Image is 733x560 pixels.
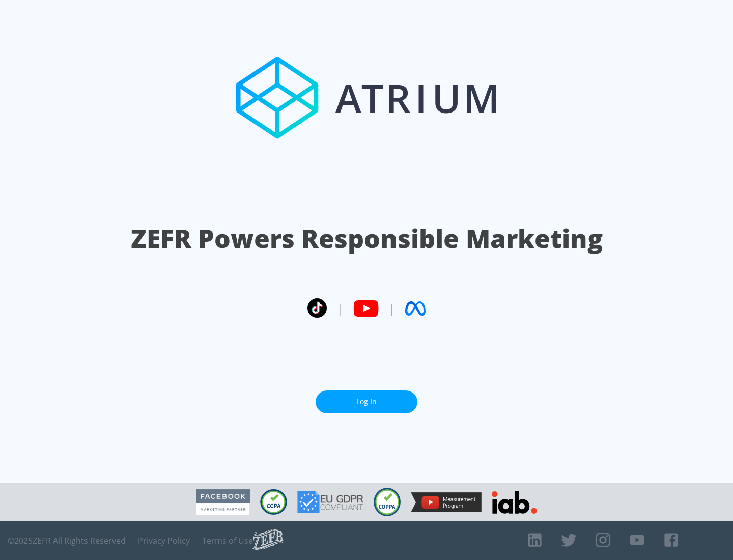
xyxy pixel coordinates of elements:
img: IAB [492,491,537,514]
h1: ZEFR Powers Responsible Marketing [131,221,603,256]
img: GDPR Compliant [297,491,363,513]
img: CCPA Compliant [260,489,287,515]
a: Privacy Policy [138,536,190,546]
span: | [389,301,395,316]
img: YouTube Measurement Program [411,492,482,512]
span: | [337,301,343,316]
span: © 2025 ZEFR All Rights Reserved [8,536,126,546]
a: Log In [316,390,417,413]
img: Facebook Marketing Partner [196,489,250,515]
img: COPPA Compliant [374,488,401,516]
a: Terms of Use [202,536,253,546]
